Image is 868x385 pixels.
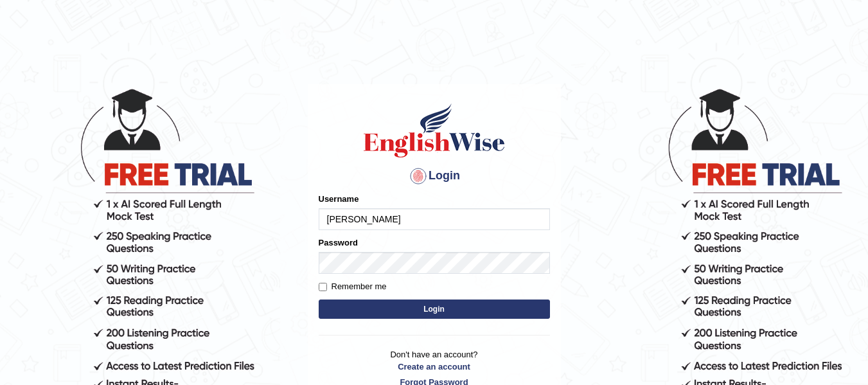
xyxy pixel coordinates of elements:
[319,280,387,293] label: Remember me
[319,237,358,249] label: Password
[319,283,327,291] input: Remember me
[319,193,359,205] label: Username
[319,300,550,319] button: Login
[319,166,550,186] h4: Login
[319,361,550,373] a: Create an account
[361,102,508,159] img: Logo of English Wise sign in for intelligent practice with AI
